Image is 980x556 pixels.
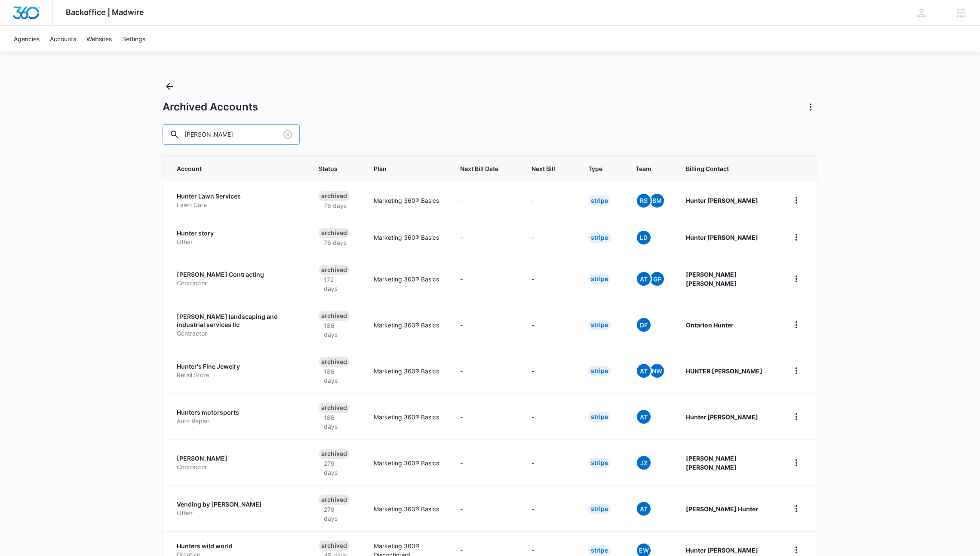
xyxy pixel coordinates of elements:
[177,408,298,425] a: Hunters motorsportsAuto Repair
[374,164,439,173] span: Plan
[177,362,298,379] a: Hunter's Fine JewelryRetail Store
[790,502,803,516] button: home
[686,455,737,471] strong: [PERSON_NAME] [PERSON_NAME]
[177,500,298,509] p: Vending by [PERSON_NAME]
[281,128,295,141] button: Clear
[177,229,298,238] p: Hunter story
[45,26,81,52] a: Accounts
[650,194,664,208] span: BM
[163,79,176,93] button: Back
[521,440,578,486] td: -
[588,274,611,284] div: Stripe
[686,234,758,241] strong: Hunter [PERSON_NAME]
[686,505,758,513] strong: [PERSON_NAME] Hunter
[374,367,439,376] p: Marketing 360® Basics
[163,124,300,145] input: Search
[177,192,298,201] p: Hunter Lawn Services
[319,413,353,431] p: 186 days
[588,232,611,243] div: Stripe
[450,486,521,532] td: -
[177,164,286,173] span: Account
[790,230,803,244] button: home
[588,545,611,556] div: Stripe
[177,500,298,517] a: Vending by [PERSON_NAME]Other
[319,321,353,339] p: 186 days
[450,348,521,394] td: -
[374,412,439,422] p: Marketing 360® Basics
[588,320,611,330] div: Stripe
[588,164,602,173] span: Type
[790,272,803,286] button: home
[637,364,651,378] span: At
[319,357,350,367] div: Archived
[588,458,611,468] div: Stripe
[460,164,498,173] span: Next Bill Date
[319,505,353,523] p: 279 days
[686,321,734,329] strong: Ontarion Hunter
[686,547,758,554] strong: Hunter [PERSON_NAME]
[177,270,298,279] p: [PERSON_NAME] Contracting
[319,459,353,477] p: 279 days
[319,541,350,551] div: Archived
[319,449,350,459] div: Archived
[177,417,298,425] p: Auto Repair
[374,321,439,330] p: Marketing 360® Basics
[650,364,664,378] span: NW
[319,164,341,173] span: Status
[177,279,298,287] p: Contractor
[450,256,521,302] td: -
[319,275,353,293] p: 172 days
[319,191,350,201] div: Archived
[374,458,439,467] p: Marketing 360® Basics
[588,366,611,376] div: Stripe
[637,410,651,424] span: At
[177,201,298,209] p: Lawn Care
[319,238,352,247] p: 76 days
[319,403,350,413] div: Archived
[81,26,117,52] a: Websites
[588,412,611,422] div: Stripe
[637,272,651,286] span: At
[790,410,803,424] button: home
[9,26,45,52] a: Agencies
[374,504,439,513] p: Marketing 360® Basics
[177,371,298,379] p: Retail Store
[177,229,298,246] a: Hunter storyOther
[637,502,651,516] span: At
[177,329,298,338] p: Contractor
[450,302,521,348] td: -
[177,454,298,463] p: [PERSON_NAME]
[790,318,803,332] button: home
[177,270,298,287] a: [PERSON_NAME] ContractingContractor
[637,194,651,208] span: RS
[636,164,653,173] span: Team
[450,394,521,440] td: -
[319,201,352,210] p: 76 days
[177,312,298,329] p: [PERSON_NAME] landscaping and industrial services llc
[319,311,350,321] div: Archived
[521,486,578,532] td: -
[177,454,298,471] a: [PERSON_NAME]Contractor
[686,413,758,421] strong: Hunter [PERSON_NAME]
[804,100,817,114] button: Actions
[319,265,350,275] div: Archived
[650,272,664,286] span: GF
[790,364,803,378] button: home
[588,504,611,514] div: Stripe
[117,26,151,52] a: Settings
[177,542,298,550] p: Hunters wild world
[177,192,298,209] a: Hunter Lawn ServicesLawn Care
[637,456,651,470] span: JZ
[319,367,353,385] p: 186 days
[177,509,298,517] p: Other
[637,318,651,332] span: DF
[177,362,298,371] p: Hunter's Fine Jewelry
[66,8,144,17] span: Backoffice | Madwire
[521,182,578,219] td: -
[177,408,298,417] p: Hunters motorsports
[177,312,298,338] a: [PERSON_NAME] landscaping and industrial services llcContractor
[531,164,555,173] span: Next Bill
[686,271,737,287] strong: [PERSON_NAME] [PERSON_NAME]
[450,440,521,486] td: -
[686,367,762,375] strong: HUNTER [PERSON_NAME]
